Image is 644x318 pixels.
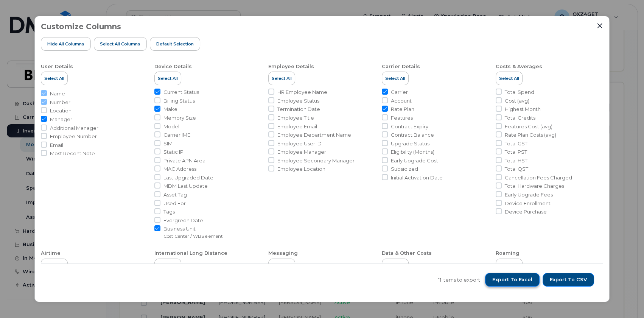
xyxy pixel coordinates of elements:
[163,200,186,207] span: Used For
[277,114,314,122] span: Employee Title
[163,174,213,181] span: Last Upgraded Date
[277,157,355,164] span: Employee Secondary Manager
[158,75,178,81] span: Select All
[277,148,326,156] span: Employee Manager
[50,90,65,97] span: Name
[268,250,298,257] div: Messaging
[277,106,320,113] span: Termination Date
[163,106,177,113] span: Make
[382,250,432,257] div: Data & Other Costs
[382,259,409,272] button: Select All
[158,262,178,268] span: Select All
[505,200,551,207] span: Device Enrollment
[163,123,179,130] span: Model
[41,22,121,31] h3: Customize Columns
[154,250,227,257] div: International Long Distance
[163,89,199,96] span: Current Status
[163,217,203,224] span: Evergreen Date
[163,148,184,156] span: Static IP
[94,37,147,51] button: Select all Columns
[100,41,140,47] span: Select all Columns
[41,37,91,51] button: Hide All Columns
[550,276,587,283] span: Export to CSV
[496,259,523,272] button: Select All
[391,148,434,156] span: Eligibility (Months)
[163,191,187,198] span: Asset Tag
[438,276,480,284] span: 11 items to export
[272,262,292,268] span: Select All
[505,106,541,113] span: Highest Month
[268,72,295,85] button: Select All
[50,125,98,132] span: Additional Manager
[496,72,523,85] button: Select All
[150,37,200,51] button: Default Selection
[277,140,322,147] span: Employee User ID
[382,72,409,85] button: Select All
[50,99,70,106] span: Number
[391,89,408,96] span: Carrier
[596,22,603,29] button: Close
[277,131,351,139] span: Employee Department Name
[163,157,205,164] span: Private APN Area
[391,140,429,147] span: Upgrade Status
[163,114,196,122] span: Memory Size
[277,89,327,96] span: HR Employee Name
[505,114,535,122] span: Total Credits
[391,174,443,181] span: Initial Activation Date
[505,89,534,96] span: Total Spend
[505,157,527,164] span: Total HST
[154,63,192,70] div: Device Details
[50,142,63,149] span: Email
[496,63,542,70] div: Costs & Averages
[505,191,553,198] span: Early Upgrade Fees
[163,208,175,215] span: Tags
[44,75,64,81] span: Select All
[268,63,314,70] div: Employee Details
[47,41,84,47] span: Hide All Columns
[277,97,319,104] span: Employee Status
[41,250,61,257] div: Airtime
[492,276,532,283] span: Export to Excel
[391,114,413,122] span: Features
[163,140,173,147] span: SIM
[391,97,412,104] span: Account
[272,75,292,81] span: Select All
[50,116,72,123] span: Manager
[277,123,317,130] span: Employee Email
[44,262,64,268] span: Select All
[505,208,547,215] span: Device Purchase
[163,182,208,190] span: MDM Last Update
[163,233,223,239] small: Cost Center / WBS element
[41,63,73,70] div: User Details
[163,97,195,104] span: Billing Status
[382,63,420,70] div: Carrier Details
[485,273,540,287] button: Export to Excel
[385,262,405,268] span: Select All
[505,97,529,104] span: Cost (avg)
[391,165,418,173] span: Subsidized
[505,140,527,147] span: Total GST
[41,259,68,272] button: Select All
[391,123,428,130] span: Contract Expiry
[391,157,438,164] span: Early Upgrade Cost
[505,174,572,181] span: Cancellation Fees Charged
[391,131,434,139] span: Contract Balance
[154,259,181,272] button: Select All
[50,150,95,157] span: Most Recent Note
[611,285,638,312] iframe: Messenger Launcher
[505,165,528,173] span: Total QST
[505,131,556,139] span: Rate Plan Costs (avg)
[499,262,519,268] span: Select All
[163,165,196,173] span: MAC Address
[163,131,191,139] span: Carrier IMEI
[391,106,414,113] span: Rate Plan
[543,273,594,287] button: Export to CSV
[154,72,181,85] button: Select All
[505,182,564,190] span: Total Hardware Charges
[268,259,295,272] button: Select All
[41,72,68,85] button: Select All
[50,107,72,114] span: Location
[505,148,527,156] span: Total PST
[156,41,194,47] span: Default Selection
[50,133,97,140] span: Employee Number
